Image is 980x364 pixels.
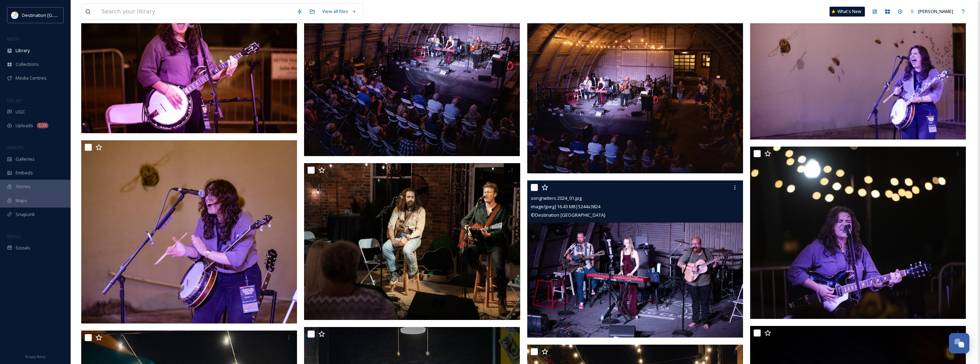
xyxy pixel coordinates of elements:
[16,109,25,115] span: UGC
[16,183,31,190] span: Stories
[25,352,46,360] a: Privacy Policy
[22,12,92,18] span: Destination [GEOGRAPHIC_DATA]
[16,122,33,129] span: Uploads
[949,333,969,353] button: Open Chat
[37,123,48,128] div: 1.1k
[918,8,953,14] span: [PERSON_NAME]
[830,7,865,17] a: What's New
[527,1,743,173] img: songrwiters 2024_03.jpg
[81,140,299,323] img: songrwiters 2024_013.jpg
[16,169,33,176] span: Embeds
[16,75,47,81] span: Media Centres
[7,36,19,42] span: MEDIA
[16,211,35,218] span: SnapLink
[531,203,600,210] span: image/jpeg | 16.43 MB | 5244 x 3824
[750,147,966,319] img: songrwiters 2024_07.jpg
[11,12,18,19] img: download.png
[304,163,522,320] img: songrwiters 2024_08.jpg
[16,156,35,162] span: Galleries
[750,1,966,140] img: songrwiters 2024_011.jpg
[25,354,46,359] span: Privacy Policy
[527,180,743,337] img: songrwiters 2024_01.jpg
[7,234,21,239] span: SOCIALS
[7,98,22,103] span: COLLECT
[319,5,360,18] a: View all files
[16,197,27,204] span: Maps
[7,145,23,150] span: WIDGETS
[907,5,957,18] a: [PERSON_NAME]
[98,4,293,19] input: Search your library
[16,47,30,54] span: Library
[16,61,39,68] span: Collections
[531,195,582,201] span: songrwiters 2024_01.jpg
[531,212,605,218] span: © Destination [GEOGRAPHIC_DATA]
[16,245,30,251] span: Socials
